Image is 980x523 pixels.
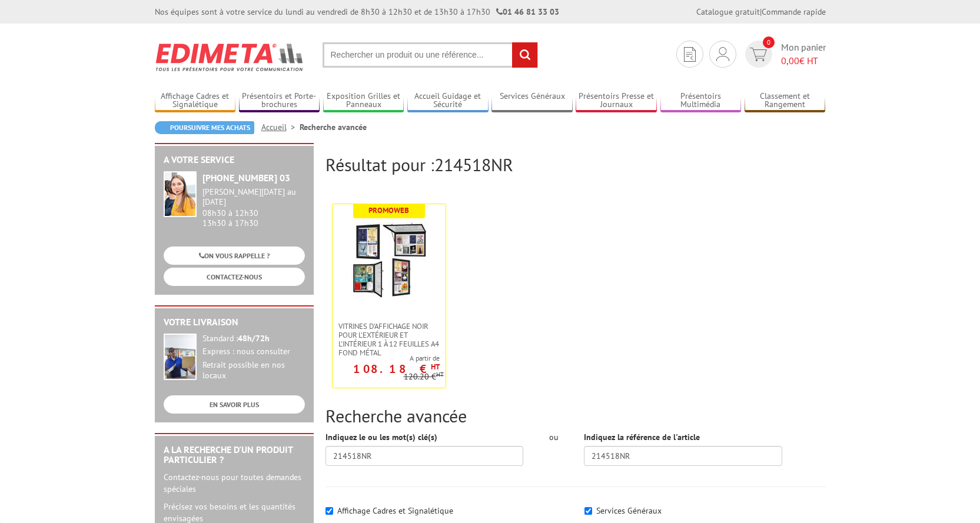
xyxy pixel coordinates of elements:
span: 214518NR [434,153,513,176]
a: Présentoirs Multimédia [660,91,742,111]
div: Standard : [202,334,305,344]
span: VITRINES D'AFFICHAGE NOIR POUR L'EXTÉRIEUR ET L'INTÉRIEUR 1 À 12 FEUILLES A4 FOND MÉTAL [338,322,440,357]
img: Edimeta [155,35,305,79]
h2: A la recherche d'un produit particulier ? [164,445,305,465]
label: Affichage Cadres et Signalétique [337,505,453,516]
img: devis rapide [716,47,729,61]
span: € HT [781,54,826,68]
h2: Résultat pour : [325,155,826,174]
strong: 01 46 81 33 03 [496,6,559,17]
div: Retrait possible en nos locaux [202,360,305,381]
div: 08h30 à 12h30 13h30 à 17h30 [202,187,305,228]
a: CONTACTEZ-NOUS [164,268,305,286]
div: Nos équipes sont à votre service du lundi au vendredi de 8h30 à 12h30 et de 13h30 à 17h30 [155,6,559,18]
a: devis rapide 0 Mon panier 0,00€ HT [742,41,826,68]
input: Services Généraux [584,507,592,515]
h2: Recherche avancée [325,406,826,425]
img: widget-service.jpg [164,171,197,217]
a: Accueil Guidage et Sécurité [407,91,489,111]
a: ON VOUS RAPPELLE ? [164,246,305,265]
div: ou [541,431,566,443]
strong: [PHONE_NUMBER] 03 [202,172,290,184]
label: Services Généraux [596,505,662,516]
span: Mon panier [781,41,826,68]
img: devis rapide [750,48,767,61]
li: Recherche avancée [300,121,367,133]
label: Indiquez la référence de l'article [584,431,700,443]
a: Services Généraux [491,91,573,111]
img: devis rapide [684,47,696,62]
input: rechercher [512,42,537,68]
h2: Votre livraison [164,317,305,328]
input: Affichage Cadres et Signalétique [325,507,333,515]
a: Poursuivre mes achats [155,121,254,134]
div: [PERSON_NAME][DATE] au [DATE] [202,187,305,207]
strong: 48h/72h [238,333,270,344]
div: | [696,6,826,18]
a: VITRINES D'AFFICHAGE NOIR POUR L'EXTÉRIEUR ET L'INTÉRIEUR 1 À 12 FEUILLES A4 FOND MÉTAL [333,322,446,357]
span: 0,00 [781,55,799,66]
a: Accueil [261,122,300,132]
a: Présentoirs et Porte-brochures [239,91,320,111]
a: Affichage Cadres et Signalétique [155,91,236,111]
img: widget-livraison.jpg [164,334,197,380]
span: A partir de [333,354,440,363]
label: Indiquez le ou les mot(s) clé(s) [325,431,437,443]
span: 0 [763,36,775,48]
input: Rechercher un produit ou une référence... [323,42,538,68]
p: 120.20 € [404,372,444,381]
img: VITRINES D'AFFICHAGE NOIR POUR L'EXTÉRIEUR ET L'INTÉRIEUR 1 À 12 FEUILLES A4 FOND MÉTAL [351,222,427,298]
b: Promoweb [368,205,409,215]
p: Contactez-nous pour toutes demandes spéciales [164,471,305,495]
a: EN SAVOIR PLUS [164,395,305,414]
div: Express : nous consulter [202,347,305,357]
sup: HT [431,362,440,372]
p: 108.18 € [353,365,440,372]
h2: A votre service [164,155,305,165]
a: Commande rapide [762,6,826,17]
a: Catalogue gratuit [696,6,760,17]
a: Exposition Grilles et Panneaux [323,91,404,111]
a: Classement et Rangement [745,91,826,111]
a: Présentoirs Presse et Journaux [576,91,657,111]
sup: HT [436,370,444,378]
